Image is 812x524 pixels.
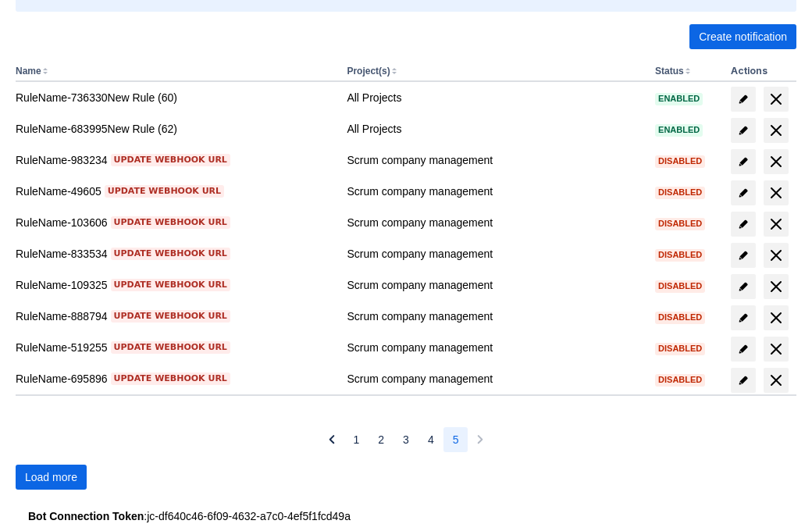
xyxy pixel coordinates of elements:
[699,24,787,49] span: Create notification
[767,215,785,233] span: delete
[16,121,334,137] div: RuleName-683995New Rule (62)
[354,427,360,452] span: 1
[347,152,643,168] div: Scrum company management
[319,427,344,452] button: Previous
[347,184,643,199] div: Scrum company management
[16,465,87,490] button: Load more
[347,277,643,293] div: Scrum company management
[108,185,221,198] span: Update webhook URL
[369,427,394,452] button: Page 2
[16,308,334,324] div: RuleName-888794
[114,216,227,229] span: Update webhook URL
[114,373,227,385] span: Update webhook URL
[347,90,643,105] div: All Projects
[114,248,227,260] span: Update webhook URL
[114,310,227,323] span: Update webhook URL
[319,427,493,452] nav: Pagination
[655,376,705,384] span: Disabled
[655,94,703,103] span: Enabled
[347,121,643,137] div: All Projects
[689,24,796,49] button: Create notification
[25,465,77,490] span: Load more
[737,124,750,137] span: edit
[655,219,705,228] span: Disabled
[16,277,334,293] div: RuleName-109325
[737,249,750,262] span: edit
[737,280,750,293] span: edit
[468,427,493,452] button: Next
[428,427,434,452] span: 4
[347,308,643,324] div: Scrum company management
[655,66,684,77] button: Status
[655,313,705,322] span: Disabled
[767,277,785,296] span: delete
[737,343,750,355] span: edit
[16,90,334,105] div: RuleName-736330New Rule (60)
[347,246,643,262] div: Scrum company management
[737,312,750,324] span: edit
[347,340,643,355] div: Scrum company management
[443,427,468,452] button: Page 5
[114,154,227,166] span: Update webhook URL
[737,155,750,168] span: edit
[767,308,785,327] span: delete
[767,152,785,171] span: delete
[16,66,41,77] button: Name
[347,66,390,77] button: Project(s)
[453,427,459,452] span: 5
[16,215,334,230] div: RuleName-103606
[737,374,750,387] span: edit
[28,508,784,524] div: : jc-df640c46-6f09-4632-a7c0-4ef5f1fcd49a
[655,188,705,197] span: Disabled
[16,371,334,387] div: RuleName-695896
[767,90,785,109] span: delete
[655,251,705,259] span: Disabled
[767,371,785,390] span: delete
[725,62,796,82] th: Actions
[16,340,334,355] div: RuleName-519255
[767,246,785,265] span: delete
[16,246,334,262] div: RuleName-833534
[403,427,409,452] span: 3
[767,340,785,358] span: delete
[378,427,384,452] span: 2
[114,279,227,291] span: Update webhook URL
[114,341,227,354] span: Update webhook URL
[767,184,785,202] span: delete
[394,427,418,452] button: Page 3
[767,121,785,140] span: delete
[737,93,750,105] span: edit
[16,152,334,168] div: RuleName-983234
[737,187,750,199] span: edit
[655,157,705,166] span: Disabled
[347,215,643,230] div: Scrum company management
[16,184,334,199] div: RuleName-49605
[347,371,643,387] div: Scrum company management
[344,427,369,452] button: Page 1
[418,427,443,452] button: Page 4
[28,510,144,522] strong: Bot Connection Token
[737,218,750,230] span: edit
[655,126,703,134] span: Enabled
[655,282,705,291] span: Disabled
[655,344,705,353] span: Disabled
